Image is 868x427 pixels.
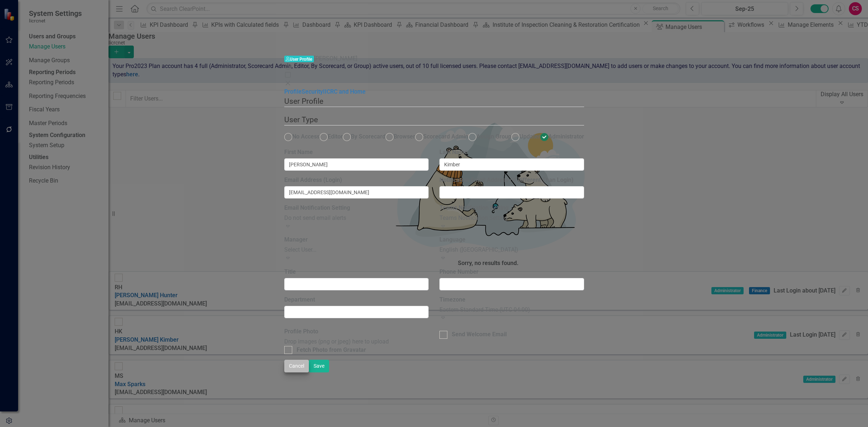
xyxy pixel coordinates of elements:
[439,268,478,276] label: Phone Number
[284,268,296,276] label: Title
[328,133,343,140] span: Editor
[284,56,314,63] span: User Profile
[323,88,366,95] a: IICRC and Home
[284,246,429,254] div: Select User...
[292,133,320,140] span: No Access
[423,133,468,140] span: Scorecard Admin
[284,204,350,212] label: Email Notification Setting
[439,176,574,184] label: Notification Email Address (If Different Than Login)
[519,133,540,140] span: Updater
[452,330,507,339] div: Send Welcome Email
[309,360,329,372] button: Save
[284,328,318,336] label: Profile Photo
[351,133,386,140] span: By Scorecard
[439,214,584,222] div: Teams Notification Setting
[439,296,465,304] label: Timezone
[284,96,584,107] legend: User Profile
[439,246,584,254] div: English ([GEOGRAPHIC_DATA])
[284,236,308,244] label: Manager
[284,296,315,304] label: Department
[439,236,465,244] label: Language
[297,346,366,354] div: Fetch Photo from Gravatar
[284,338,429,346] div: Drop images (png or jpeg) here to upload
[284,214,429,222] div: Do not send email alerts
[476,133,511,140] span: Assign Group
[284,114,584,125] legend: User Type
[439,204,509,212] label: Teams Notification Setting
[439,148,468,157] label: Last Name
[284,176,342,184] label: Email Address (Login)
[439,306,584,314] div: Eastern Standard Time (UTC-04:00)
[548,133,584,140] span: Administrator
[302,88,323,95] a: Security
[284,360,309,372] button: Cancel
[284,148,313,157] label: First Name
[284,88,302,95] a: Profile
[314,55,357,62] span: [PERSON_NAME]
[393,133,415,140] span: Browser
